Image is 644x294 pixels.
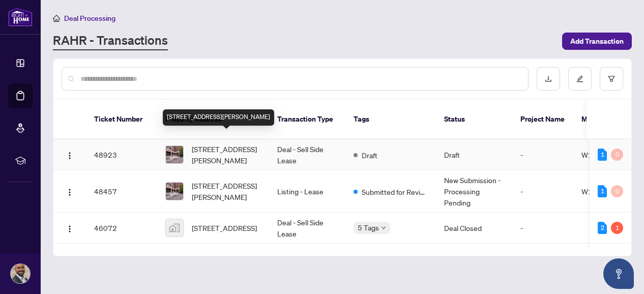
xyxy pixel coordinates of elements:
th: Ticket Number [86,100,157,139]
span: [STREET_ADDRESS][PERSON_NAME] [192,180,261,202]
td: - [512,213,573,244]
button: Logo [62,220,78,236]
div: 1 [598,185,607,197]
button: Logo [62,146,78,163]
th: Transaction Type [269,100,345,139]
td: Draft [436,139,512,170]
div: 1 [611,222,623,234]
th: Status [436,100,512,139]
div: 0 [611,185,623,197]
span: Submitted for Review [362,186,428,197]
span: Add Transaction [570,33,624,49]
td: 48923 [86,139,157,170]
td: New Submission - Processing Pending [436,170,512,213]
button: Logo [62,183,78,199]
button: filter [600,67,623,91]
img: thumbnail-img [166,219,183,237]
td: Deal - Sell Side Lease [269,139,345,170]
span: Deal Processing [64,14,115,23]
span: W12337184 [581,150,625,159]
button: download [537,67,560,91]
img: Logo [66,225,74,233]
a: RAHR - Transactions [53,32,168,50]
td: Listing - Lease [269,170,345,213]
img: thumbnail-img [166,183,183,200]
span: filter [608,75,615,82]
td: - [512,170,573,213]
span: down [381,225,386,230]
button: edit [568,67,592,91]
th: Property Address [157,100,269,139]
div: [STREET_ADDRESS][PERSON_NAME] [163,109,274,126]
span: W12337184 [581,187,625,196]
span: [STREET_ADDRESS][PERSON_NAME] [192,143,261,166]
img: logo [8,8,33,26]
span: home [53,15,60,22]
th: Project Name [512,100,573,139]
button: Add Transaction [562,33,632,50]
th: Tags [345,100,436,139]
td: Deal Closed [436,213,512,244]
div: 1 [598,149,607,161]
td: - [512,139,573,170]
div: 0 [611,149,623,161]
td: 48457 [86,170,157,213]
th: MLS # [573,100,634,139]
span: download [545,75,552,82]
td: 46072 [86,213,157,244]
div: 2 [598,222,607,234]
td: Deal - Sell Side Lease [269,213,345,244]
span: edit [576,75,583,82]
img: Logo [66,152,74,160]
img: Logo [66,188,74,196]
span: [STREET_ADDRESS] [192,222,257,233]
span: Draft [362,150,377,161]
button: Open asap [603,258,634,289]
span: 5 Tags [358,222,379,233]
img: thumbnail-img [166,146,183,163]
img: Profile Icon [11,264,30,283]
